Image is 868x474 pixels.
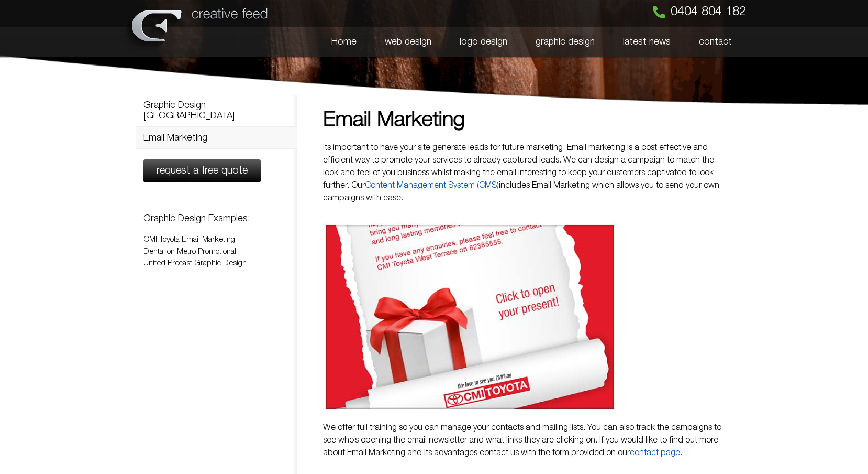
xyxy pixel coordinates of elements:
p: Its important to have your site generate leads for future marketing. Email marketing is a cost ef... [323,142,730,204]
a: web design [371,27,446,57]
a: contact [685,27,746,57]
a: Content Management System (CMS) [365,182,499,189]
a: United Precast Graphic Design [143,260,247,267]
a: graphic design [521,27,609,57]
h1: Email Marketing [323,110,730,131]
span: 0404 804 182 [671,6,746,18]
a: 0404 804 182 [653,6,746,18]
nav: Menu [136,94,297,149]
a: logo design [446,27,521,57]
p: We offer full training so you can manage your contacts and mailing lists. You can also track the ... [323,422,730,459]
a: CMI Toyota Email Marketing [143,236,235,243]
a: Dental on Metro Promotional [143,248,236,255]
a: Email Marketing [136,127,297,148]
a: latest news [609,27,685,57]
a: request a free quote [143,159,261,182]
span: request a free quote [157,166,248,176]
a: Home [317,27,371,57]
nav: Menu [277,27,746,57]
h3: Graphic Design Examples: [143,214,289,223]
a: contact page [630,449,680,457]
a: Graphic Design [GEOGRAPHIC_DATA] [136,95,297,126]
